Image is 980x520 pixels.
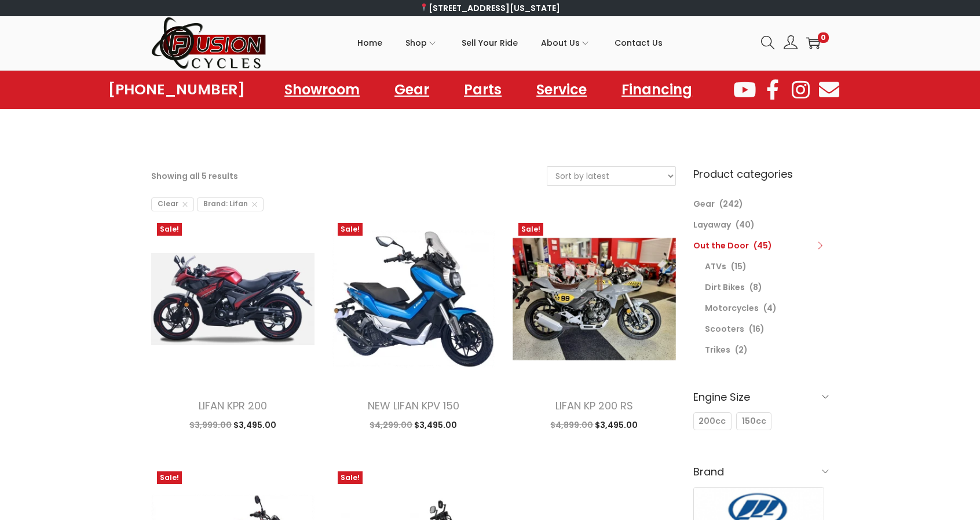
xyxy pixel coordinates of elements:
[197,197,264,211] span: Brand: Lifan
[742,415,766,427] span: 150cc
[541,28,580,57] span: About Us
[414,419,419,431] span: $
[525,76,598,103] a: Service
[420,3,428,12] img: 📍
[693,198,715,210] a: Gear
[705,302,759,314] a: Motorcycles
[383,76,441,103] a: Gear
[555,398,633,413] a: LIFAN KP 200 RS
[368,398,459,413] a: NEW LIFAN KPV 150
[719,198,743,210] span: (242)
[699,415,726,427] span: 200cc
[735,344,748,356] span: (2)
[547,167,675,185] select: Shop order
[151,16,267,70] img: Woostify retina logo
[705,261,726,272] a: ATVs
[693,166,829,182] h6: Product categories
[749,323,765,335] span: (16)
[357,17,382,69] a: Home
[405,28,427,57] span: Shop
[370,419,375,431] span: $
[693,458,829,485] h6: Brand
[189,419,195,431] span: $
[420,2,561,14] a: [STREET_ADDRESS][US_STATE]
[615,17,663,69] a: Contact Us
[189,419,232,431] span: 3,999.00
[615,28,663,57] span: Contact Us
[693,240,749,251] a: Out the Door
[405,17,438,69] a: Shop
[736,219,755,230] span: (40)
[806,36,820,50] a: 0
[705,323,744,335] a: Scooters
[267,17,752,69] nav: Primary navigation
[705,281,745,293] a: Dirt Bikes
[693,383,829,411] h6: Engine Size
[462,17,518,69] a: Sell Your Ride
[273,76,371,103] a: Showroom
[595,419,638,431] span: 3,495.00
[151,168,238,184] p: Showing all 5 results
[731,261,747,272] span: (15)
[693,219,731,230] a: Layaway
[357,28,382,57] span: Home
[452,76,513,103] a: Parts
[595,419,600,431] span: $
[550,419,555,431] span: $
[233,419,276,431] span: 3,495.00
[462,28,518,57] span: Sell Your Ride
[550,419,593,431] span: 4,899.00
[414,419,457,431] span: 3,495.00
[763,302,777,314] span: (4)
[370,419,412,431] span: 4,299.00
[541,17,591,69] a: About Us
[151,197,194,211] span: Clear
[754,240,772,251] span: (45)
[108,82,245,98] a: [PHONE_NUMBER]
[233,419,239,431] span: $
[610,76,704,103] a: Financing
[199,398,267,413] a: LIFAN KPR 200
[705,344,730,356] a: Trikes
[749,281,762,293] span: (8)
[273,76,704,103] nav: Menu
